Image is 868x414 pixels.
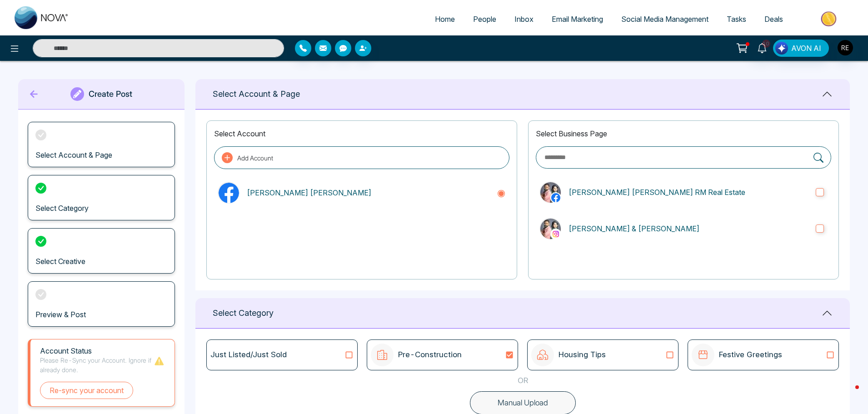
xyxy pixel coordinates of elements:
span: Tasks [727,15,746,24]
input: Rick Manisha RM Real Estate[PERSON_NAME] [PERSON_NAME] RM Real Estate [816,188,824,196]
h1: Select Category [213,308,274,318]
img: icon [531,344,554,366]
span: 10 [762,40,770,48]
img: Rick & Manisha [540,219,561,239]
a: People [464,10,505,28]
p: Housing Tips [559,349,606,361]
img: User Avatar [838,40,853,55]
span: Social Media Management [621,15,708,24]
p: Select Business Page [536,128,831,139]
h1: Select Account & Page [213,89,300,99]
p: Add Account [237,153,273,163]
p: OR [518,375,528,387]
img: Nova CRM Logo [15,6,69,29]
span: People [473,15,496,24]
p: [PERSON_NAME] [PERSON_NAME] RM Real Estate [569,187,808,198]
a: Email Marketing [543,10,612,28]
input: instagramRick & Manisha[PERSON_NAME] & [PERSON_NAME] [816,224,824,233]
p: Just Listed/Just Sold [210,349,287,361]
p: Pre-Construction [398,349,462,361]
iframe: Intercom live chat [837,383,859,405]
h3: Select Account & Page [35,151,112,160]
h1: Account Status [40,347,154,355]
img: icon [371,344,394,366]
button: AVON AI [773,40,829,57]
h1: Create Post [89,89,132,99]
button: Add Account [214,146,509,169]
p: [PERSON_NAME] [PERSON_NAME] [247,187,489,198]
button: Re-sync your account [40,382,133,399]
h3: Preview & Post [35,310,86,319]
p: Please Re-Sync your Account. Ignore if already done. [40,355,154,374]
span: AVON AI [791,43,821,54]
img: icon [692,344,714,366]
p: Select Account [214,128,509,139]
p: Festive Greetings [719,349,782,361]
h3: Select Creative [35,257,85,266]
img: Rick Manisha RM Real Estate [540,182,561,203]
span: Home [435,15,455,24]
a: Deals [755,10,792,28]
img: Market-place.gif [797,9,863,29]
a: Home [426,10,464,28]
h3: Select Category [35,204,89,213]
a: Inbox [505,10,543,28]
img: instagram [551,229,560,239]
img: Lead Flow [775,42,788,55]
a: 10 [751,40,773,55]
a: Social Media Management [612,10,718,28]
a: Tasks [718,10,755,28]
span: Email Marketing [552,15,603,24]
span: Deals [764,15,783,24]
span: Inbox [514,15,534,24]
p: [PERSON_NAME] & [PERSON_NAME] [569,223,808,234]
